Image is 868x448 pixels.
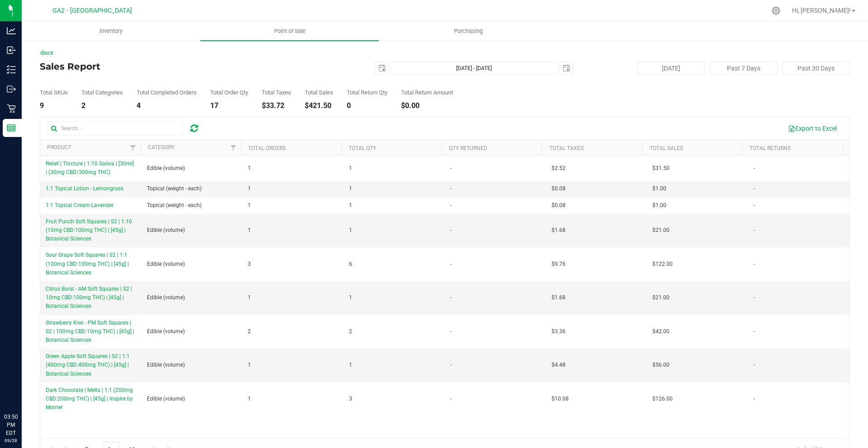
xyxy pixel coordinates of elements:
[22,22,200,41] a: Inventory
[652,226,670,235] span: $21.00
[442,27,495,35] span: Purchasing
[450,184,452,193] span: -
[7,26,16,35] inline-svg: Analytics
[47,144,71,151] a: Product
[552,260,566,269] span: $9.76
[46,160,134,175] span: Relief | Tincture | 1:10 Sativa | [30ml] | (30mg CBD/300mg THC)
[637,61,705,75] button: [DATE]
[450,164,452,173] span: -
[401,90,453,95] div: Total Return Amount
[4,413,18,437] p: 03:50 PM EDT
[552,395,569,403] span: $10.08
[262,27,318,35] span: Point of Sale
[750,145,791,151] a: Total Returns
[754,395,755,403] span: -
[46,286,132,309] span: Citrus Burst - AM Soft Squares | S2 | 10mg CBD:100mg THC) | [45g] | Botanical Sciences
[46,185,123,192] span: 1:1 Topical Lotion - Lemongrass
[552,201,566,210] span: $0.08
[782,121,843,136] button: Export to Excel
[87,27,135,35] span: Inventory
[40,102,68,109] div: 9
[147,184,202,193] span: Topical (weight - each)
[754,327,755,336] span: -
[347,102,387,109] div: 0
[9,376,36,403] iframe: Resource center
[349,260,352,269] span: 6
[248,226,251,235] span: 1
[349,293,352,302] span: 1
[226,140,241,156] a: Filter
[349,164,352,173] span: 1
[210,102,248,109] div: 17
[147,361,185,369] span: Edible (volume)
[349,226,352,235] span: 1
[7,65,16,74] inline-svg: Inventory
[46,353,130,377] span: Green Apple Soft Squares | S2 | 1:1 (400mg CBD:400mg THC) | [45g] | Botanical Sciences
[46,320,134,343] span: Strawberry Kiwi - PM Soft Squares | S2 | 100mg CBD:10mg THC) | [45g] | Botanical Sciences
[652,184,666,193] span: $1.00
[450,293,452,302] span: -
[137,90,197,95] div: Total Completed Orders
[126,140,141,156] a: Filter
[305,102,333,109] div: $421.50
[262,102,291,109] div: $33.72
[147,226,185,235] span: Edible (volume)
[376,62,388,75] span: select
[652,164,670,173] span: $31.50
[450,201,452,210] span: -
[147,164,185,173] span: Edible (volume)
[40,50,53,56] a: Back
[449,145,487,151] a: Qty Returned
[7,46,16,55] inline-svg: Inbound
[450,226,452,235] span: -
[552,361,566,369] span: $4.48
[7,85,16,94] inline-svg: Outbound
[652,361,670,369] span: $56.00
[552,184,566,193] span: $0.08
[7,123,16,132] inline-svg: Reports
[450,395,452,403] span: -
[46,202,113,208] span: 1:1 Topical Cream-Lavender
[248,361,251,369] span: 1
[450,327,452,336] span: -
[770,6,782,15] div: Manage settings
[248,293,251,302] span: 1
[349,184,352,193] span: 1
[450,260,452,269] span: -
[147,327,185,336] span: Edible (volume)
[379,22,557,41] a: Purchasing
[754,260,755,269] span: -
[46,252,129,275] span: Sour Grape Soft Squares | S2 | 1:1 (100mg CBD:100mg THC) | [45g] | Botanical Sciences
[52,7,132,14] span: GA2 - [GEOGRAPHIC_DATA]
[137,102,197,109] div: 4
[349,201,352,210] span: 1
[81,90,123,95] div: Total Categories
[147,293,185,302] span: Edible (volume)
[652,293,670,302] span: $21.00
[549,145,584,151] a: Total Taxes
[248,145,286,151] a: Total Orders
[248,260,251,269] span: 3
[754,361,755,369] span: -
[710,61,778,75] button: Past 7 Days
[792,7,851,14] span: Hi, [PERSON_NAME]!
[652,395,673,403] span: $126.00
[650,145,683,151] a: Total Sales
[754,164,755,173] span: -
[7,104,16,113] inline-svg: Retail
[552,226,566,235] span: $1.68
[248,201,251,210] span: 1
[754,184,755,193] span: -
[248,164,251,173] span: 1
[148,144,175,151] a: Category
[560,62,573,75] span: select
[147,260,185,269] span: Edible (volume)
[262,90,291,95] div: Total Taxes
[210,90,248,95] div: Total Order Qty
[4,437,18,444] p: 09/28
[305,90,333,95] div: Total Sales
[40,90,68,95] div: Total SKUs
[349,145,376,151] a: Total Qty
[81,102,123,109] div: 2
[652,260,673,269] span: $122.00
